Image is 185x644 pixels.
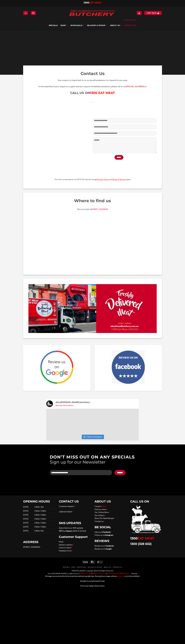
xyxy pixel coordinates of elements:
[95,505,106,507] a: Careers{New}
[82,435,104,439] a: Instagram Follow on Instagram
[130,505,162,534] img: 1300eatmeat.png
[23,521,34,525] td: [DATE]
[130,536,154,540] a: 1300EAT MEAT
[46,400,139,407] a: Abu-Ahmad-Butchery-Sydney-Online-Halal-Butcher-AAB LOGO 900 × 900 abu.[PERSON_NAME].butchery Next...
[109,511,110,513] span: >
[63,566,70,568] a: Specials
[111,531,112,533] span: >
[103,531,111,533] a: Facebook
[40,350,73,384] img: Contact Us
[113,534,114,536] span: >
[63,541,64,543] span: >
[34,521,55,525] td: 6:30am–5:30pm
[34,517,55,521] td: 6:30am–5:30pm
[66,530,71,532] strong: Name
[95,539,126,543] h2: REVIEWS
[90,91,115,95] span: 1300 EAT MEAT
[92,572,106,575] a: PRIVACY POLICY
[73,511,74,513] span: >
[147,12,156,14] span: Cart /
[71,546,72,549] span: >
[56,401,139,404] h3: abu.[PERSON_NAME].butchery
[95,525,126,529] h2: BE SOCIAL
[107,572,130,575] a: REFUNDS & RETURNS POLICY
[23,513,34,517] td: [DATE]
[28,71,157,76] h2: Contact Us
[106,548,111,550] a: Google
[23,500,55,503] h2: OPENING HOURS
[59,526,91,532] p: Subscribe to our SMS updates Your to (044 70 10 453)
[23,540,55,544] h2: ADDRESS
[67,8,117,18] img: Abu Ahmad Butchery
[131,572,131,575] a: -
[34,513,55,517] td: 6:30am–5:30pm
[84,1,102,4] a: 1300EAT MEAT
[23,585,162,587] p: Prices may change without notice.
[23,509,34,513] td: [DATE]
[114,545,115,547] span: >
[59,544,74,546] a: Delivery options>
[81,560,104,564] div: Payment icons
[130,500,162,503] h2: CALL US ON
[59,535,91,539] h2: Customer Support
[91,208,108,210] a: [STREET_ADDRESS]
[144,11,162,15] a: View cart
[97,178,109,180] a: Privacy Policy
[114,517,115,519] span: >
[23,11,28,15] a: Menu
[138,536,154,540] span: EAT MEAT
[95,511,110,513] a: Our Online Store>
[23,580,162,582] p: Brought to you by
[106,545,114,547] a: Facebook
[126,85,147,88] a: [PHONE_NUMBER] or
[23,575,162,577] p: All images are protected by the local and international copyright laws. Reusing these images with...
[23,546,40,548] a: [STREET_ADDRESS]
[28,208,157,211] p: We are located at
[71,566,76,568] a: SHOP
[137,11,141,15] a: Login
[72,544,74,546] span: >
[59,550,73,552] a: Feedback Form>
[28,85,157,88] p: In the meantime if your enquiry is urgent and you require immediate assistance, please call us on
[95,514,106,516] a: Our History>
[34,525,55,529] td: 6:30am–5:30pm
[93,118,157,162] form: Contact form
[101,505,106,507] span: {New}
[100,350,157,384] a: Abu-Ahmad-Butchery-Sydney-Online-Halal-Butcher-review abu ahmad butchery on facebook
[72,550,73,552] span: >
[40,546,41,548] span: >
[61,20,67,31] a: SHOP
[113,566,122,568] a: Contact Us
[111,548,113,550] span: >
[28,91,157,95] h1: CALL US ON
[117,575,125,577] a: permission
[112,178,126,180] a: Terms of Service
[59,530,62,532] strong: TXT
[131,572,137,575] a: Sitemap
[104,566,111,568] a: About Us
[89,1,102,4] span: EAT MEAT
[59,511,72,513] a: 1300 EAT MEAT
[70,20,84,31] a: Wholesale
[95,531,126,537] p: Like us on Follow us on
[23,569,162,587] div: [PERSON_NAME] | Copyright 2025 © All Rights Reserved Use of [DOMAIN_NAME] is subject to our || || ||
[28,78,157,82] p: Your enquiry is important to us, so we will endeavour to respond to you asap.
[112,350,145,384] img: Contact Us
[88,566,102,568] a: Delivery & Pickup
[34,505,55,509] td: 6:30am–3pm
[23,505,34,509] td: [DATE]
[95,517,115,519] a: Share The Taste Recipes>
[80,572,91,575] a: TERMS OF USE
[95,500,126,503] h2: ABOUT US
[31,11,36,15] a: Search
[104,514,106,516] span: >
[74,505,76,507] span: >
[95,544,126,550] p: Review us on Review us on
[95,508,107,510] a: Find our store>
[130,542,152,546] a: 1300 (328 632)
[34,529,55,533] td: 6:30am–4pm
[59,546,72,549] a: Click & Collect>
